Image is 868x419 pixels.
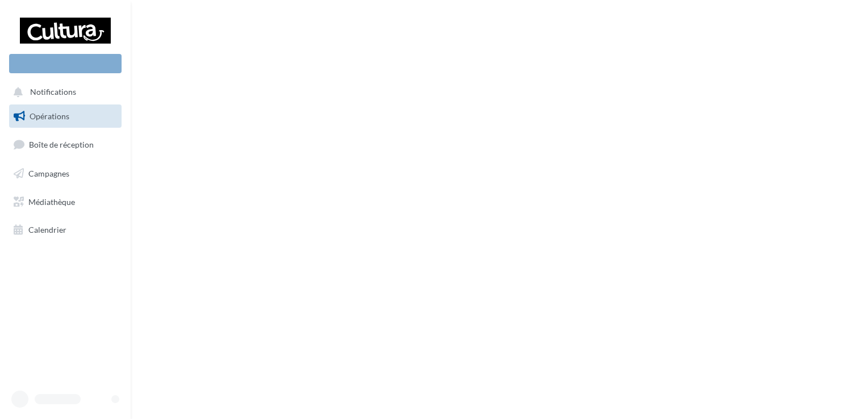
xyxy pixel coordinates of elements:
span: Calendrier [28,225,66,234]
a: Campagnes [7,162,124,186]
span: Opérations [30,111,69,121]
span: Notifications [30,87,76,97]
span: Campagnes [28,169,69,178]
a: Médiathèque [7,190,124,214]
a: Calendrier [7,218,124,242]
div: Nouvelle campagne [9,54,122,73]
a: Opérations [7,104,124,128]
span: Médiathèque [28,196,75,206]
a: Boîte de réception [7,132,124,157]
span: Boîte de réception [29,140,94,149]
